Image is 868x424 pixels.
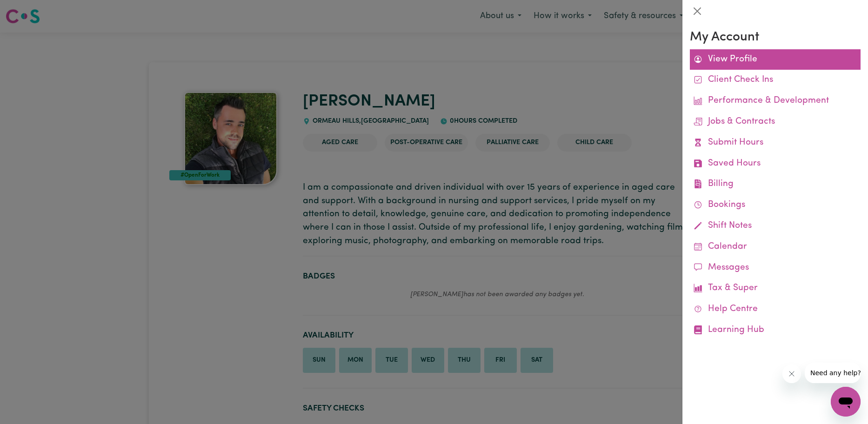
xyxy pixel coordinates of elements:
[690,49,861,70] a: View Profile
[690,4,705,19] button: Close
[690,174,861,195] a: Billing
[690,30,861,46] h3: My Account
[690,112,861,132] a: Jobs & Contracts
[690,320,861,341] a: Learning Hub
[690,258,861,278] a: Messages
[690,91,861,112] a: Performance & Development
[831,387,861,417] iframe: Button to launch messaging window
[690,132,861,153] a: Submit Hours
[805,363,861,383] iframe: Message from company
[690,70,861,91] a: Client Check Ins
[690,278,861,299] a: Tax & Super
[782,364,801,383] iframe: Close message
[690,299,861,320] a: Help Centre
[690,195,861,216] a: Bookings
[6,7,56,14] span: Need any help?
[690,216,861,237] a: Shift Notes
[690,237,861,258] a: Calendar
[690,153,861,174] a: Saved Hours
